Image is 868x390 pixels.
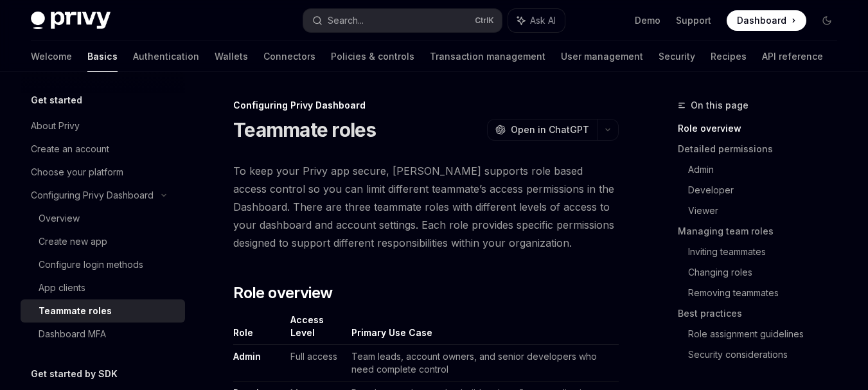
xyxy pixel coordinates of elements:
[21,323,185,346] a: Dashboard MFA
[39,257,143,272] div: Configure login methods
[263,41,315,72] a: Connectors
[39,303,112,319] div: Teammate roles
[233,99,619,112] div: Configuring Privy Dashboard
[659,41,695,72] a: Security
[31,41,72,72] a: Welcome
[688,180,847,200] a: Developer
[678,118,847,139] a: Role overview
[678,139,847,159] a: Detailed permissions
[346,314,619,345] th: Primary Use Case
[233,162,619,252] span: To keep your Privy app secure, [PERSON_NAME] supports role based access control so you can limit ...
[727,10,806,31] a: Dashboard
[39,211,80,226] div: Overview
[475,15,494,26] span: Ctrl K
[688,344,847,365] a: Security considerations
[133,41,199,72] a: Authentication
[21,299,185,323] a: Teammate roles
[21,137,185,161] a: Create an account
[21,207,185,230] a: Overview
[31,141,109,157] div: Create an account
[561,41,643,72] a: User management
[31,12,111,30] img: dark logo
[31,366,118,382] h5: Get started by SDK
[678,303,847,324] a: Best practices
[508,9,565,32] button: Ask AI
[487,119,597,141] button: Open in ChatGPT
[39,280,85,296] div: App clients
[21,276,185,299] a: App clients
[430,41,545,72] a: Transaction management
[285,345,346,382] td: Full access
[285,314,346,345] th: Access Level
[87,41,118,72] a: Basics
[635,14,660,27] a: Demo
[31,93,82,108] h5: Get started
[346,345,619,382] td: Team leads, account owners, and senior developers who need complete control
[817,10,837,31] button: Toggle dark mode
[331,41,414,72] a: Policies & controls
[688,262,847,283] a: Changing roles
[31,118,80,134] div: About Privy
[233,118,376,141] h1: Teammate roles
[215,41,248,72] a: Wallets
[21,253,185,276] a: Configure login methods
[39,326,106,342] div: Dashboard MFA
[21,230,185,253] a: Create new app
[711,41,747,72] a: Recipes
[678,221,847,242] a: Managing team roles
[688,242,847,262] a: Inviting teammates
[233,314,285,345] th: Role
[233,351,261,362] strong: Admin
[328,13,364,28] div: Search...
[31,188,154,203] div: Configuring Privy Dashboard
[39,234,107,249] div: Create new app
[530,14,556,27] span: Ask AI
[691,98,748,113] span: On this page
[511,123,589,136] span: Open in ChatGPT
[31,164,123,180] div: Choose your platform
[688,159,847,180] a: Admin
[688,200,847,221] a: Viewer
[233,283,332,303] span: Role overview
[762,41,823,72] a: API reference
[688,324,847,344] a: Role assignment guidelines
[21,114,185,137] a: About Privy
[21,161,185,184] a: Choose your platform
[303,9,502,32] button: Search...CtrlK
[737,14,786,27] span: Dashboard
[688,283,847,303] a: Removing teammates
[676,14,711,27] a: Support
